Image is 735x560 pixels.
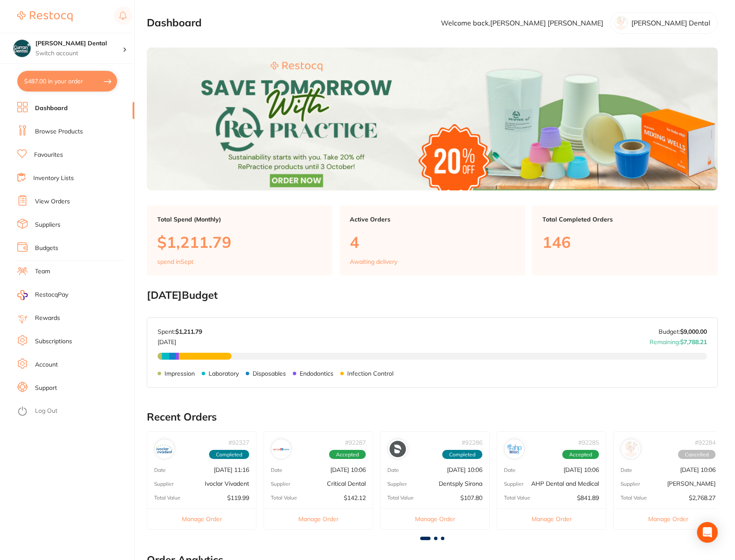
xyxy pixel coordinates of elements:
p: Disposables [253,370,286,377]
span: RestocqPay [35,291,68,299]
p: [DATE] 10:06 [564,466,599,473]
p: Active Orders [350,216,515,223]
p: # 92286 [462,439,482,446]
p: Date [154,467,166,473]
a: Budgets [35,244,58,253]
strong: $9,000.00 [680,328,707,335]
a: RestocqPay [17,290,68,300]
strong: $7,788.21 [680,338,707,346]
p: [DATE] 10:06 [680,466,716,473]
button: Manage Order [614,508,722,529]
p: Total Value [621,495,647,501]
button: Manage Order [497,508,606,529]
p: Supplier [154,481,174,487]
a: Support [35,384,57,392]
p: Awaiting delivery [350,258,397,265]
p: 146 [542,233,707,251]
p: Welcome back, [PERSON_NAME] [PERSON_NAME] [441,19,603,27]
p: Total Value [387,495,414,501]
img: Dashboard [147,47,718,190]
p: 4 [350,233,515,251]
p: Budget: [659,328,707,335]
a: Dashboard [35,104,68,113]
h2: [DATE] Budget [147,289,718,301]
img: Henry Schein Halas [623,441,639,457]
span: Completed [442,450,482,459]
p: AHP Dental and Medical [531,480,599,487]
p: Supplier [387,481,407,487]
a: Active Orders4Awaiting delivery [339,206,525,275]
p: Supplier [504,481,523,487]
img: AHP Dental and Medical [506,441,523,457]
a: Inventory Lists [33,174,74,183]
a: Total Completed Orders146 [532,206,718,275]
span: Cancelled [678,450,716,459]
p: Total Spend (Monthly) [157,216,322,223]
p: [PERSON_NAME] [667,480,716,487]
p: $142.12 [344,494,366,501]
a: Account [35,361,58,369]
a: Browse Products [35,127,83,136]
a: Subscriptions [35,337,72,346]
img: Restocq Logo [17,11,73,22]
p: Supplier [271,481,290,487]
p: Supplier [621,481,640,487]
p: $841.89 [577,494,599,501]
p: [DATE] 10:06 [330,466,366,473]
p: Date [271,467,282,473]
p: # 92287 [345,439,366,446]
p: [DATE] 10:06 [447,466,482,473]
p: # 92327 [228,439,249,446]
a: Log Out [35,407,57,415]
img: Curran Dental [13,40,31,57]
p: Impression [165,370,195,377]
button: Manage Order [264,508,373,529]
p: Total Value [154,495,181,501]
p: [PERSON_NAME] Dental [631,19,710,27]
p: # 92284 [695,439,716,446]
button: Log Out [17,405,132,418]
p: Remaining: [649,335,707,345]
a: Suppliers [35,221,60,229]
button: Manage Order [147,508,256,529]
button: $487.00 in your order [17,71,117,92]
p: Total Value [271,495,297,501]
h4: Curran Dental [35,39,123,48]
p: spend in Sept [157,258,193,265]
p: [DATE] 11:16 [214,466,249,473]
h2: Dashboard [147,17,202,29]
span: Accepted [562,450,599,459]
p: Dentsply Sirona [439,480,482,487]
p: $119.99 [227,494,249,501]
button: Manage Order [380,508,489,529]
p: Endodontics [300,370,333,377]
a: Rewards [35,314,60,323]
p: Date [621,467,632,473]
h2: Recent Orders [147,411,718,423]
p: Ivoclar Vivadent [205,480,249,487]
p: Total Completed Orders [542,216,707,223]
strong: $1,211.79 [175,328,202,335]
p: $107.80 [460,494,482,501]
a: Total Spend (Monthly)$1,211.79spend inSept [147,206,333,275]
p: $2,768.27 [689,494,716,501]
div: Open Intercom Messenger [697,522,718,543]
img: Ivoclar Vivadent [156,441,173,457]
p: Critical Dental [327,480,366,487]
p: [DATE] [158,335,202,345]
p: Spent: [158,328,202,335]
p: $1,211.79 [157,233,322,251]
p: Switch account [35,49,123,58]
img: Dentsply Sirona [390,441,406,457]
span: Completed [209,450,249,459]
a: Restocq Logo [17,6,73,26]
a: View Orders [35,197,70,206]
img: RestocqPay [17,290,28,300]
p: # 92285 [578,439,599,446]
p: Infection Control [347,370,393,377]
p: Total Value [504,495,530,501]
a: Team [35,267,50,276]
a: Favourites [34,151,63,159]
span: Accepted [329,450,366,459]
p: Date [504,467,516,473]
